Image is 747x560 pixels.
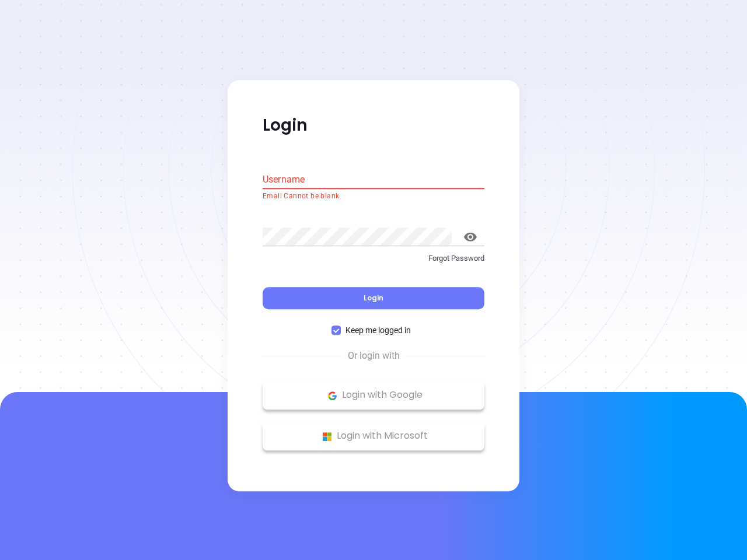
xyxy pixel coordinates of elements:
p: Forgot Password [263,253,484,264]
button: Microsoft Logo Login with Microsoft [263,422,484,451]
p: Login [263,115,484,136]
span: Login [364,293,383,303]
button: Login [263,288,484,310]
p: Login with Microsoft [268,428,479,445]
span: Or login with [342,349,406,363]
a: Forgot Password [263,253,484,274]
span: Keep me logged in [341,324,416,337]
button: toggle password visibility [456,223,484,251]
img: Google Logo [325,388,340,403]
button: Google Logo Login with Google [263,381,484,410]
p: Login with Google [268,387,479,404]
p: Email Cannot be blank [263,191,484,202]
img: Microsoft Logo [320,429,334,444]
